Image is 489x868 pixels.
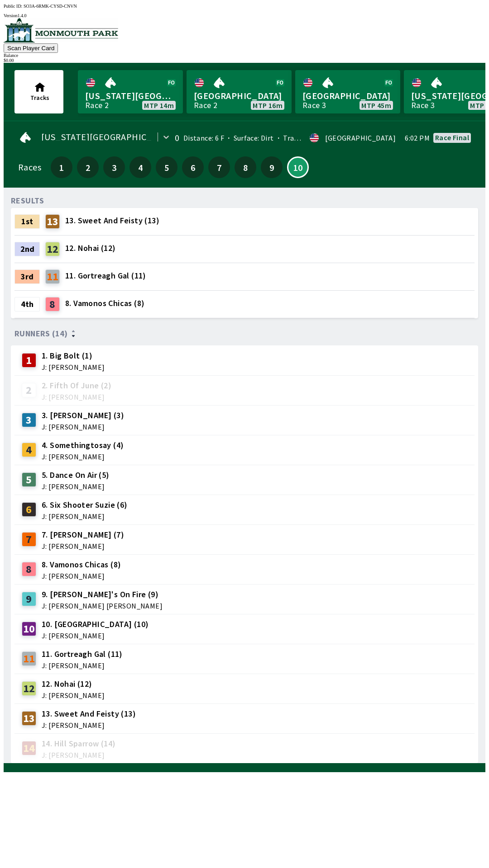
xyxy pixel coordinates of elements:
div: 4 [22,443,36,457]
button: 4 [129,156,151,178]
span: J: [PERSON_NAME] [42,363,105,371]
span: [US_STATE][GEOGRAPHIC_DATA] [85,90,176,102]
div: 1 [22,353,36,368]
div: Runners (14) [14,329,475,338]
span: Runners (14) [14,330,68,337]
div: 8 [22,562,36,576]
span: 4. Somethingtosay (4) [42,439,124,451]
div: 4th [14,297,40,311]
span: 8. Vamonos Chicas (8) [42,559,121,571]
span: 10 [290,165,306,170]
span: 10. [GEOGRAPHIC_DATA] (10) [42,618,149,630]
span: 12. Nohai (12) [65,242,116,254]
span: 12. Nohai (12) [42,678,105,690]
div: 2 [22,383,36,397]
button: 5 [156,156,177,178]
div: Race final [435,134,469,141]
span: 13. Sweet And Feisty (13) [42,708,136,720]
button: Tracks [14,70,63,113]
div: 9 [22,592,36,606]
span: MTP 16m [253,102,283,109]
span: 14. Hill Sparrow (14) [42,738,115,750]
button: 9 [261,156,283,178]
span: Distance: 6 F [183,133,224,142]
span: MTP 45m [361,102,391,109]
a: [GEOGRAPHIC_DATA]Race 3MTP 45m [295,70,400,113]
div: Race 3 [302,102,326,109]
div: Race 3 [411,102,435,109]
button: 8 [235,156,256,178]
span: 9 [263,164,280,170]
button: 1 [51,156,72,178]
span: J: [PERSON_NAME] [PERSON_NAME] [42,602,163,609]
div: 1st [14,214,40,229]
button: Scan Player Card [4,43,58,53]
span: 6:02 PM [405,134,430,142]
img: venue logo [4,18,118,42]
span: 9. [PERSON_NAME]'s On Fire (9) [42,589,163,600]
span: J: [PERSON_NAME] [42,722,136,729]
div: 11 [22,651,36,666]
span: [GEOGRAPHIC_DATA] [194,90,284,102]
div: Balance [4,53,485,58]
span: 1 [53,164,70,170]
div: 14 [22,741,36,755]
div: 0 [175,134,179,142]
div: 2nd [14,242,40,256]
span: 11. Gortreagh Gal (11) [65,270,146,282]
div: Race 2 [85,102,109,109]
button: 7 [208,156,230,178]
div: Race 2 [194,102,217,109]
span: 2 [79,164,96,170]
div: 6 [22,502,36,517]
span: J: [PERSON_NAME] [42,423,124,430]
button: 3 [103,156,125,178]
div: Public ID: [4,4,485,9]
span: Track Condition: Fast [274,133,352,142]
span: 5. Dance On Air (5) [42,469,110,481]
span: 3. [PERSON_NAME] (3) [42,410,124,421]
span: 6. Six Shooter Suzie (6) [42,499,128,511]
a: [GEOGRAPHIC_DATA]Race 2MTP 16m [187,70,292,113]
span: J: [PERSON_NAME] [42,542,124,550]
div: $ 0.00 [4,58,485,63]
div: Races [18,164,41,171]
div: RESULTS [11,197,44,204]
span: 8. Vamonos Chicas (8) [65,297,144,309]
span: [US_STATE][GEOGRAPHIC_DATA] [41,133,177,141]
span: MTP 14m [144,102,174,109]
div: 5 [22,472,36,487]
span: J: [PERSON_NAME] [42,513,128,520]
span: [GEOGRAPHIC_DATA] [302,90,393,102]
button: 10 [287,156,309,178]
span: 4 [132,164,149,170]
div: Version 1.4.0 [4,13,485,18]
a: [US_STATE][GEOGRAPHIC_DATA]Race 2MTP 14m [78,70,183,113]
span: 7 [211,164,228,170]
div: [GEOGRAPHIC_DATA] [325,134,396,142]
span: J: [PERSON_NAME] [42,393,111,401]
div: 13 [22,711,36,726]
span: J: [PERSON_NAME] [42,453,124,460]
div: 3 [22,413,36,427]
div: 12 [45,242,60,256]
div: 11 [45,269,60,284]
div: 12 [22,681,36,696]
span: 2. Fifth Of June (2) [42,380,111,392]
button: 6 [182,156,204,178]
div: 7 [22,532,36,547]
span: J: [PERSON_NAME] [42,751,115,759]
span: 13. Sweet And Feisty (13) [65,215,159,226]
div: 8 [45,297,60,311]
span: Tracks [30,94,49,102]
span: J: [PERSON_NAME] [42,632,149,639]
span: 3 [105,164,123,170]
div: 3rd [14,269,40,284]
span: Surface: Dirt [224,133,274,142]
span: SO3A-6RMK-CYSD-CNVN [24,4,77,9]
span: 11. Gortreagh Gal (11) [42,648,123,660]
span: 6 [184,164,201,170]
div: 10 [22,622,36,636]
span: J: [PERSON_NAME] [42,662,123,669]
span: J: [PERSON_NAME] [42,572,121,580]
